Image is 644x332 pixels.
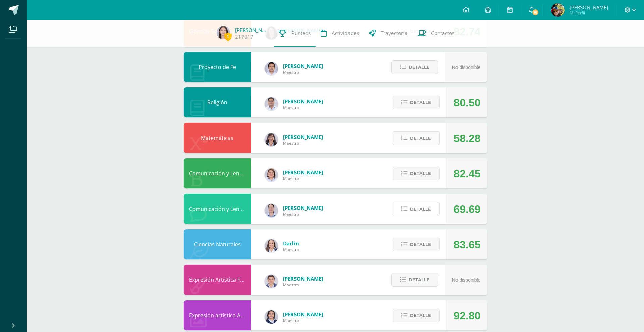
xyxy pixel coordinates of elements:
span: Maestro [283,318,323,323]
span: Detalle [410,238,431,251]
span: Contactos [431,30,454,37]
span: Detalle [410,132,431,144]
a: Trayectoria [364,20,413,47]
button: Detalle [393,309,440,322]
button: Detalle [391,60,438,74]
span: Trayectoria [381,30,408,37]
span: Mi Perfil [570,10,608,16]
span: Maestro [283,176,323,181]
span: [PERSON_NAME] [283,311,323,318]
span: Maestro [283,105,323,110]
span: Maestro [283,69,323,75]
img: a4e180d3c88e615cdf9cba2a7be06673.png [265,168,278,182]
img: 32863153bf8bbda601a51695c130e98e.png [265,275,278,288]
div: 58.28 [453,123,480,153]
span: Maestro [283,247,299,252]
span: Maestro [283,282,323,288]
img: 799791cd4ec4703767168e1db4dfe2dd.png [265,310,278,324]
span: Detalle [409,61,430,73]
span: [PERSON_NAME] [283,204,323,211]
img: 4582bc727a9698f22778fe954f29208c.png [265,62,278,75]
span: 16 [532,9,539,16]
span: [PERSON_NAME] [283,134,323,140]
div: Proyecto de Fe [184,52,251,82]
span: Maestro [283,211,323,217]
img: 15aaa72b904403ebb7ec886ca542c491.png [265,97,278,111]
img: 9328d5e98ceeb7b6b4c8a00374d795d3.png [551,3,565,17]
span: [PERSON_NAME] [283,275,323,282]
span: 1 [224,32,232,41]
span: [PERSON_NAME] [570,4,608,11]
img: 9d1d35e0bb0cd54e0b4afa38b8c284d9.png [217,26,230,39]
span: [PERSON_NAME] [283,169,323,176]
button: Detalle [393,167,440,180]
a: [PERSON_NAME] [235,27,269,33]
span: Detalle [410,203,431,215]
div: 80.50 [453,88,480,118]
button: Detalle [391,273,438,287]
span: [PERSON_NAME] [283,63,323,69]
button: Detalle [393,238,440,251]
div: 69.69 [453,194,480,224]
span: Detalle [409,274,430,286]
div: Comunicación y Lenguaje Inglés [184,194,251,224]
span: Maestro [283,140,323,146]
div: Expresión Artística FORMACIÓN MUSICAL [184,265,251,295]
a: Punteos [274,20,316,47]
a: 217017 [235,33,253,40]
button: Detalle [393,96,440,109]
span: No disponible [452,65,481,70]
span: Detalle [410,96,431,109]
img: 11d0a4ab3c631824f792e502224ffe6b.png [265,133,278,146]
button: Detalle [393,131,440,145]
div: 82.45 [453,159,480,189]
span: Punteos [291,30,311,37]
span: Darlin [283,240,299,247]
div: Expresión artística ARTES PLÁSTICAS [184,300,251,330]
div: Comunicación y Lenguaje Idioma Español [184,158,251,188]
div: 92.80 [453,301,480,331]
a: Contactos [413,20,460,47]
img: 794815d7ffad13252b70ea13fddba508.png [265,239,278,253]
img: daba15fc5312cea3888e84612827f950.png [265,204,278,217]
span: Detalle [410,167,431,180]
span: Detalle [410,309,431,322]
div: Religión [184,87,251,117]
div: 83.65 [453,230,480,260]
span: Actividades [332,30,359,37]
a: Actividades [316,20,364,47]
div: Matemáticas [184,123,251,153]
span: [PERSON_NAME] [283,98,323,105]
div: Ciencias Naturales [184,229,251,259]
span: No disponible [452,277,481,283]
button: Detalle [393,202,440,216]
